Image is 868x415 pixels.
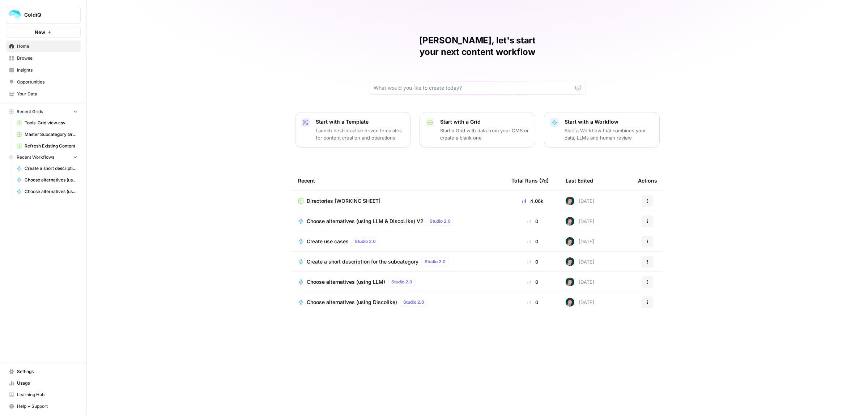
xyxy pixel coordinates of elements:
[566,257,574,266] img: 992gdyty1pe6t0j61jgrcag3mgyd
[17,91,77,97] span: Your Data
[25,143,77,149] span: Refresh Existing Content
[511,171,549,191] div: Total Runs (7d)
[13,140,81,152] a: Refresh Existing Content
[6,152,81,163] button: Recent Workflows
[566,237,594,246] div: [DATE]
[17,43,77,50] span: Home
[566,217,574,226] img: 992gdyty1pe6t0j61jgrcag3mgyd
[355,238,376,245] span: Studio 2.0
[316,118,405,125] p: Start with a Template
[566,257,594,266] div: [DATE]
[6,52,81,64] a: Browse
[6,88,81,100] a: Your Data
[511,197,554,205] div: 4.06k
[6,366,81,377] a: Settings
[565,127,654,141] p: Start a Workflow that combines your data, LLMs and human review
[17,380,77,386] span: Usage
[17,55,77,61] span: Browse
[17,108,43,115] span: Recent Grids
[298,237,500,246] a: Create use casesStudio 2.0
[511,278,554,286] div: 0
[566,278,594,286] div: [DATE]
[440,127,529,141] p: Start a Grid with data from your CMS or create a blank one
[307,238,349,245] span: Create use cases
[6,389,81,401] a: Learning Hub
[566,298,594,307] div: [DATE]
[511,238,554,245] div: 0
[566,197,574,205] img: 992gdyty1pe6t0j61jgrcag3mgyd
[307,258,418,265] span: Create a short description for the subcategory
[13,129,81,140] a: Master Subcategory Grid View (1).csv
[13,163,81,174] a: Create a short description
[298,278,500,286] a: Choose alternatives (using LLM)Studio 2.0
[511,258,554,265] div: 0
[307,218,424,225] span: Choose alternatives (using LLM & DiscoLike) V2
[6,40,81,52] a: Home
[25,131,77,138] span: Master Subcategory Grid View (1).csv
[565,118,654,125] p: Start with a Workflow
[6,27,81,38] button: New
[511,299,554,306] div: 0
[298,298,500,307] a: Choose alternatives (using Discolike)Studio 2.0
[24,11,68,18] span: ColdiQ
[566,237,574,246] img: 992gdyty1pe6t0j61jgrcag3mgyd
[13,117,81,129] a: Tools-Grid view.csv
[298,197,500,205] a: Directories [WORKING SHEET]
[17,392,77,398] span: Learning Hub
[420,112,535,147] button: Start with a GridStart a Grid with data from your CMS or create a blank one
[403,299,424,305] span: Studio 2.0
[17,79,77,85] span: Opportunities
[298,171,500,191] div: Recent
[6,6,81,24] button: Workspace: ColdiQ
[13,174,81,186] a: Choose alternatives (using LLM & DiscoLike) V2
[25,177,77,183] span: Choose alternatives (using LLM & DiscoLike) V2
[17,403,77,410] span: Help + Support
[425,258,446,265] span: Studio 2.0
[638,171,657,191] div: Actions
[8,8,21,21] img: ColdiQ Logo
[544,112,660,147] button: Start with a WorkflowStart a Workflow that combines your data, LLMs and human review
[298,217,500,226] a: Choose alternatives (using LLM & DiscoLike) V2Studio 2.0
[295,112,411,147] button: Start with a TemplateLaunch best-practice driven templates for content creation and operations
[6,64,81,76] a: Insights
[391,279,412,285] span: Studio 2.0
[17,368,77,375] span: Settings
[369,35,586,58] h1: [PERSON_NAME], let's start your next content workflow
[566,171,593,191] div: Last Edited
[6,401,81,412] button: Help + Support
[566,217,594,226] div: [DATE]
[566,298,574,307] img: 992gdyty1pe6t0j61jgrcag3mgyd
[440,118,529,125] p: Start with a Grid
[374,84,573,91] input: What would you like to create today?
[17,67,77,73] span: Insights
[511,218,554,225] div: 0
[13,186,81,197] a: Choose alternatives (using Discolike)
[307,299,397,306] span: Choose alternatives (using Discolike)
[6,106,81,117] button: Recent Grids
[6,377,81,389] a: Usage
[430,218,451,224] span: Studio 2.0
[566,278,574,286] img: 992gdyty1pe6t0j61jgrcag3mgyd
[25,165,77,172] span: Create a short description
[35,29,45,36] span: New
[298,257,500,266] a: Create a short description for the subcategoryStudio 2.0
[25,120,77,126] span: Tools-Grid view.csv
[316,127,405,141] p: Launch best-practice driven templates for content creation and operations
[17,154,54,161] span: Recent Workflows
[566,197,594,205] div: [DATE]
[307,278,385,286] span: Choose alternatives (using LLM)
[6,76,81,88] a: Opportunities
[307,197,380,205] span: Directories [WORKING SHEET]
[25,188,77,195] span: Choose alternatives (using Discolike)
